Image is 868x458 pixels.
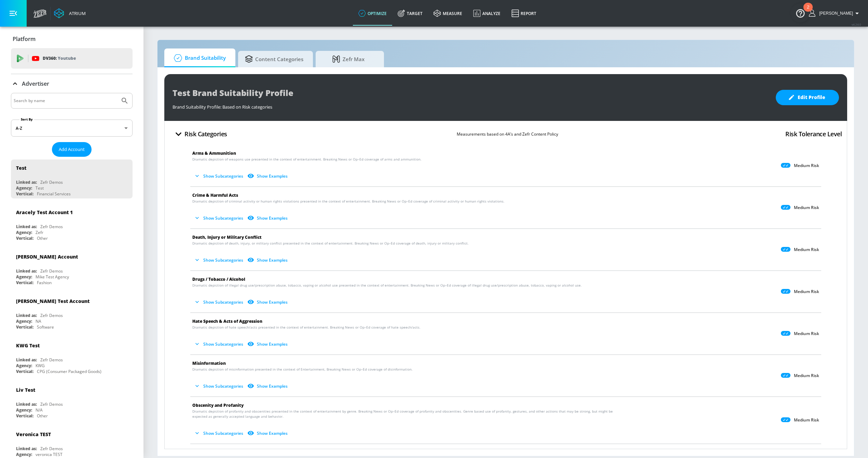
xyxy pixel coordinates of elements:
button: Show Examples [246,170,290,182]
button: Show Subcategories [192,212,246,224]
div: TestLinked as:Zefr DemosAgency:TestVertical:Financial Services [11,159,133,198]
div: Zefr [36,230,43,235]
div: Other [37,413,48,419]
span: Content Categories [245,51,303,67]
button: Show Subcategories [192,254,246,266]
div: Aracely Test Account 1Linked as:Zefr DemosAgency:ZefrVertical:Other [11,204,133,243]
div: Linked as: [16,179,37,185]
a: optimize [353,1,392,26]
div: KWG TestLinked as:Zefr DemosAgency:KWGVertical:CPG (Consumer Packaged Goods) [11,337,133,376]
div: Other [37,235,48,241]
div: Mike Test Agency [36,274,69,280]
div: Zefr Demos [40,268,63,274]
div: Liv TestLinked as:Zefr DemosAgency:N/AVertical:Other [11,381,133,420]
div: Agency: [16,274,32,280]
div: 2 [807,7,809,16]
div: CPG (Consumer Packaged Goods) [37,369,101,374]
div: Advertiser [11,74,133,93]
div: Zefr Demos [40,401,63,407]
button: Show Examples [246,380,290,392]
span: login as: shannon.belforti@zefr.com [816,11,853,16]
div: Platform [11,29,133,48]
div: Zefr Demos [40,357,63,363]
div: Test [36,185,44,191]
button: Show Examples [246,338,290,350]
div: Vertical: [16,369,33,374]
div: Linked as: [16,357,37,363]
button: Show Subcategories [192,428,246,439]
button: Show Examples [246,212,290,224]
div: Agency: [16,407,32,413]
div: KWG [36,363,45,369]
div: [PERSON_NAME] Test Account [16,298,89,304]
p: Medium Risk [794,289,819,294]
span: Brand Suitability [171,50,226,66]
div: N/A [36,407,43,413]
div: Liv Test [16,387,35,393]
div: Zefr Demos [40,224,63,230]
button: Show Subcategories [192,170,246,182]
p: Measurements based on 4A’s and Zefr Content Policy [457,130,558,138]
a: Target [392,1,428,26]
a: Atrium [54,8,86,18]
p: Medium Risk [794,331,819,336]
p: Medium Risk [794,205,819,210]
span: Add Account [59,145,85,153]
span: v 4.24.0 [852,23,861,26]
p: Medium Risk [794,417,819,423]
p: Medium Risk [794,163,819,168]
div: Vertical: [16,280,33,286]
a: Analyze [468,1,506,26]
div: Linked as: [16,224,37,230]
span: Misinformation [192,360,226,366]
div: Zefr Demos [40,446,63,452]
div: Agency: [16,230,32,235]
div: Vertical: [16,324,33,330]
div: Linked as: [16,268,37,274]
input: Search by name [14,96,117,105]
div: Zefr Demos [40,179,63,185]
div: Test [16,165,26,171]
span: Dramatic depiction of profanity and obscenities presented in the context of entertainment by genr... [192,409,623,419]
p: Advertiser [22,80,49,87]
div: Zefr Demos [40,313,63,318]
div: NA [36,318,41,324]
div: Software [37,324,54,330]
button: Show Examples [246,428,290,439]
a: Report [506,1,542,26]
div: [PERSON_NAME] AccountLinked as:Zefr DemosAgency:Mike Test AgencyVertical:Fashion [11,248,133,287]
div: Agency: [16,318,32,324]
span: Hate Speech & Acts of Aggression [192,318,262,324]
div: Financial Services [37,191,71,197]
div: DV360: Youtube [11,48,133,69]
p: Medium Risk [794,247,819,252]
div: A-Z [11,120,133,137]
button: Show Examples [246,254,290,266]
div: Atrium [66,10,86,16]
p: Youtube [58,55,76,62]
div: Linked as: [16,446,37,452]
span: Zefr Max [322,51,374,67]
button: Risk Categories [170,126,230,142]
span: Dramatic depiction of illegal drug use/prescription abuse, tobacco, vaping or alcohol use present... [192,283,582,288]
p: Medium Risk [794,373,819,378]
button: Open Resource Center, 2 new notifications [791,3,810,23]
div: Linked as: [16,313,37,318]
p: DV360: [43,55,76,62]
div: Aracely Test Account 1 [16,209,73,216]
div: Veronica TEST [16,431,51,438]
div: Agency: [16,363,32,369]
span: Drugs / Tobacco / Alcohol [192,276,245,282]
span: Obscenity and Profanity [192,402,244,408]
button: [PERSON_NAME] [809,9,861,17]
span: Death, Injury or Military Conflict [192,234,262,240]
p: Platform [13,35,36,43]
div: [PERSON_NAME] Test AccountLinked as:Zefr DemosAgency:NAVertical:Software [11,293,133,332]
span: Edit Profile [789,93,825,102]
h4: Risk Categories [184,129,227,139]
